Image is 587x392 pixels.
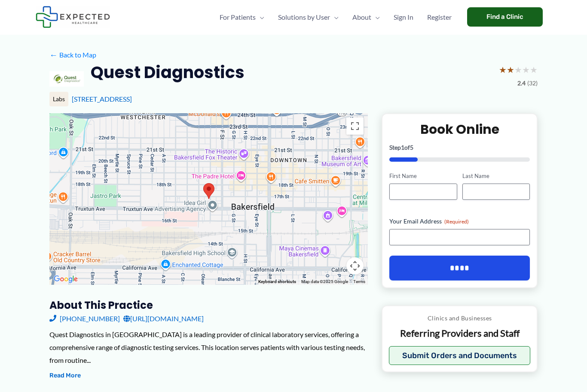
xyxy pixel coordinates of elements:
p: Step of [389,145,530,151]
span: Solutions by User [278,2,330,32]
span: ★ [507,62,514,78]
h2: Book Online [389,121,530,138]
a: For PatientsMenu Toggle [213,2,271,32]
button: Keyboard shortcuts [258,279,296,285]
button: Map camera controls [346,257,364,274]
a: [STREET_ADDRESS] [72,95,132,103]
span: For Patients [220,2,256,32]
p: Clinics and Businesses [389,313,530,324]
a: Open this area in Google Maps (opens a new window) [52,274,80,285]
span: (32) [527,78,538,89]
a: [PHONE_NUMBER] [49,312,120,325]
span: Menu Toggle [256,2,264,32]
button: Submit Orders and Documents [389,346,530,365]
label: First Name [389,172,457,180]
a: Solutions by UserMenu Toggle [271,2,345,32]
a: Terms (opens in new tab) [353,279,365,284]
span: ★ [522,62,530,78]
img: Expected Healthcare Logo - side, dark font, small [36,6,110,28]
span: Map data ©2025 Google [301,279,348,284]
span: Sign In [394,2,413,32]
span: 2.4 [517,78,526,89]
span: About [352,2,371,32]
div: Labs [49,92,68,106]
img: Google [52,274,80,285]
span: Menu Toggle [371,2,380,32]
button: Toggle fullscreen view [346,118,364,135]
label: Last Name [462,172,530,180]
span: ← [49,51,58,59]
a: ←Back to Map [49,48,96,61]
h2: Quest Diagnostics [91,62,245,83]
span: ★ [499,62,507,78]
a: Find a Clinic [467,7,543,27]
span: ★ [530,62,538,78]
p: Referring Providers and Staff [389,327,530,340]
span: (Required) [444,218,469,225]
span: 5 [410,144,413,151]
span: 1 [401,144,404,151]
span: Menu Toggle [330,2,339,32]
button: Read More [49,371,81,381]
h3: About this practice [49,299,368,312]
a: Sign In [387,2,420,32]
div: Quest Diagnostics in [GEOGRAPHIC_DATA] is a leading provider of clinical laboratory services, off... [49,328,368,366]
nav: Primary Site Navigation [213,2,459,32]
a: [URL][DOMAIN_NAME] [123,312,204,325]
a: Register [420,2,459,32]
span: ★ [514,62,522,78]
label: Your Email Address [389,217,530,226]
span: Register [427,2,452,32]
a: AboutMenu Toggle [345,2,387,32]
